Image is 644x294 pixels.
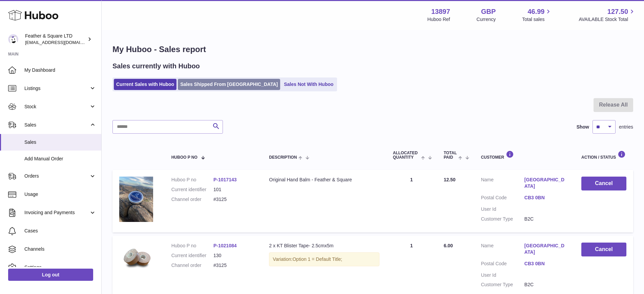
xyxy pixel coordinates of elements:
[112,44,633,55] h1: My Huboo - Sales report
[581,151,626,160] div: Action / Status
[114,79,176,90] a: Current Sales with Huboo
[481,206,524,212] dt: User Id
[24,246,96,252] span: Channels
[524,261,568,267] a: CB3 0BN
[24,139,96,145] span: Sales
[269,155,297,160] span: Description
[524,281,568,288] dd: B2C
[24,228,96,234] span: Cases
[24,67,96,73] span: My Dashboard
[213,252,255,259] dd: 130
[269,252,379,266] div: Variation:
[24,173,89,179] span: Orders
[24,122,89,128] span: Sales
[213,243,237,248] a: P-1021084
[213,262,255,269] dd: #3125
[8,269,93,281] a: Log out
[213,196,255,203] dd: #3125
[171,186,213,193] dt: Current identifier
[25,40,100,45] span: [EMAIL_ADDRESS][DOMAIN_NAME]
[24,156,96,162] span: Add Manual Order
[524,243,568,255] a: [GEOGRAPHIC_DATA]
[577,124,589,130] label: Show
[171,252,213,259] dt: Current identifier
[292,256,342,262] span: Option 1 = Default Title;
[24,85,89,92] span: Listings
[386,170,437,232] td: 1
[607,7,628,16] span: 127.50
[444,151,457,160] span: Total paid
[579,7,636,23] a: 127.50 AVAILABLE Stock Total
[581,177,626,190] button: Cancel
[24,191,96,198] span: Usage
[581,243,626,256] button: Cancel
[8,34,18,44] img: feathernsquare@gmail.com
[481,216,524,222] dt: Customer Type
[444,243,453,248] span: 6.00
[527,7,544,16] span: 46.99
[524,195,568,201] a: CB3 0BN
[522,16,552,23] span: Total sales
[171,262,213,269] dt: Channel order
[579,16,636,23] span: AVAILABLE Stock Total
[393,151,420,160] span: ALLOCATED Quantity
[171,155,198,160] span: Huboo P no
[522,7,552,23] a: 46.99 Total sales
[481,177,524,191] dt: Name
[477,16,496,23] div: Currency
[213,186,255,193] dd: 101
[524,177,568,189] a: [GEOGRAPHIC_DATA]
[481,195,524,203] dt: Postal Code
[444,177,456,182] span: 12.50
[481,272,524,278] dt: User Id
[171,243,213,249] dt: Huboo P no
[619,124,633,130] span: entries
[24,209,89,216] span: Invoicing and Payments
[171,196,213,203] dt: Channel order
[481,243,524,257] dt: Name
[481,281,524,288] dt: Customer Type
[119,177,153,222] img: il_fullxfull.5545322717_sv0z.jpg
[269,177,379,183] div: Original Hand Balm - Feather & Square
[481,261,524,269] dt: Postal Code
[119,243,153,288] img: Untitled_Artwork4.png
[25,33,86,46] div: Feather & Square LTD
[481,151,568,160] div: Customer
[428,16,450,23] div: Huboo Ref
[481,7,496,16] strong: GBP
[524,216,568,222] dd: B2C
[269,243,379,249] div: 2 x KT Blister Tape- 2.5cmx5m
[178,79,280,90] a: Sales Shipped From [GEOGRAPHIC_DATA]
[24,104,89,110] span: Stock
[282,79,336,90] a: Sales Not With Huboo
[112,62,200,71] h2: Sales currently with Huboo
[171,177,213,183] dt: Huboo P no
[431,7,450,16] strong: 13897
[24,264,96,271] span: Settings
[213,177,237,182] a: P-1017143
